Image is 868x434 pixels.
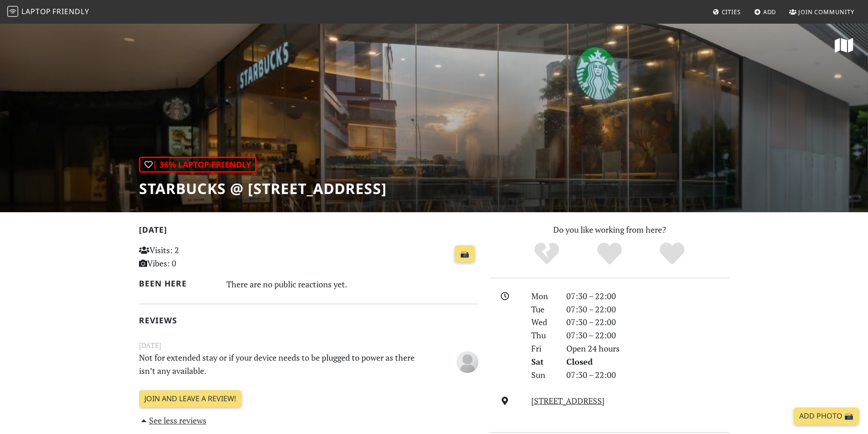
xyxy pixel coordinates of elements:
div: 07:30 – 22:00 [561,316,735,329]
div: Sun [526,368,560,382]
a: 📸 [455,245,475,263]
div: Open 24 hours [561,342,735,355]
a: Join Community [786,4,858,20]
div: 07:30 – 22:00 [561,290,735,303]
span: Friendly [52,6,89,16]
p: Do you like working from here? [490,223,729,236]
h2: Reviews [139,316,479,325]
div: 07:30 – 22:00 [561,303,735,316]
img: LaptopFriendly [7,6,18,17]
div: Sat [526,355,560,368]
p: Not for extended stay or if your device needs to be plugged to power as there isn’t any available. [134,351,426,378]
span: Anonymous [457,356,478,367]
a: [STREET_ADDRESS] [531,395,605,406]
div: There are no public reactions yet. [226,277,479,291]
a: Add [750,4,780,20]
div: Closed [561,355,735,368]
span: Add [763,8,776,16]
img: blank-535327c66bd565773addf3077783bbfce4b00ec00e9fd257753287c682c7fa38.png [457,351,478,373]
div: 07:30 – 22:00 [561,368,735,382]
div: | 36% Laptop Friendly [139,157,257,173]
span: Join Community [798,8,854,16]
a: Join and leave a review! [139,390,241,408]
div: Definitely! [641,241,704,266]
span: Cities [722,8,741,16]
div: Fri [526,342,560,355]
div: Yes [578,241,641,266]
a: Add Photo 📸 [794,408,859,425]
h2: Been here [139,279,216,288]
a: LaptopFriendly LaptopFriendly [7,4,89,20]
h2: [DATE] [139,225,479,238]
small: [DATE] [134,340,484,351]
div: Thu [526,329,560,342]
span: Laptop [21,6,51,16]
div: 07:30 – 22:00 [561,329,735,342]
p: Visits: 2 Vibes: 0 [139,244,245,270]
div: Tue [526,303,560,316]
h1: Starbucks @ [STREET_ADDRESS] [139,180,387,197]
div: Wed [526,316,560,329]
a: Cities [709,4,745,20]
a: See less reviews [139,415,207,426]
div: Mon [526,290,560,303]
div: No [515,241,578,266]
